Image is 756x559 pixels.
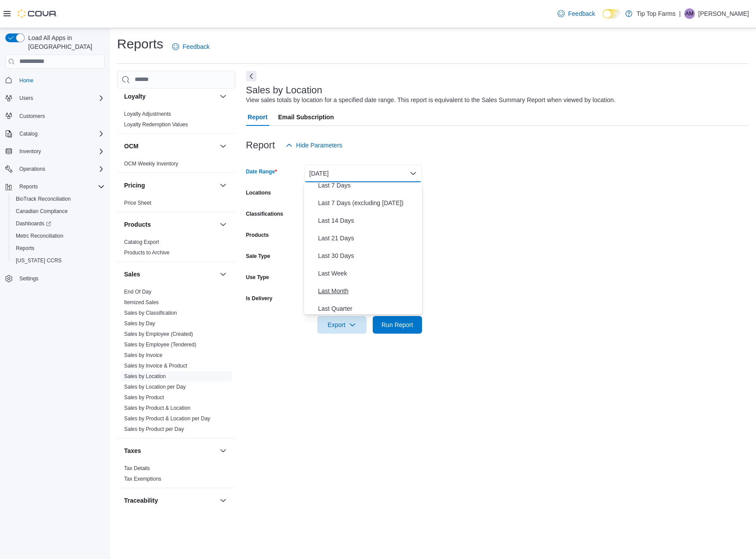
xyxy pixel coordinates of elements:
span: Run Report [382,320,413,329]
span: Inventory [19,148,41,155]
span: Feedback [568,9,595,18]
h3: Taxes [124,446,141,455]
span: Feedback [183,42,209,51]
a: Sales by Location [124,373,166,379]
span: Customers [19,113,45,120]
a: Catalog Export [124,239,159,245]
button: Customers [2,110,108,122]
label: Products [246,232,269,239]
button: Canadian Compliance [9,205,108,217]
p: | [679,8,681,19]
button: Operations [2,163,108,175]
span: Dashboards [16,220,51,227]
label: Classifications [246,210,283,217]
button: Reports [16,181,41,192]
span: Tax Exemptions [124,475,161,482]
span: Last 21 Days [318,233,418,243]
a: Sales by Employee (Created) [124,331,193,337]
span: Sales by Location per Day [124,383,186,390]
a: Reports [12,243,38,254]
span: Reports [12,243,105,254]
span: Sales by Location [124,373,166,380]
h3: Loyalty [124,92,146,101]
span: Catalog [19,130,37,137]
span: Sales by Employee (Tendered) [124,341,196,348]
button: Metrc Reconciliation [9,230,108,242]
button: Pricing [124,181,216,190]
span: Sales by Product & Location [124,405,191,412]
button: Traceability [124,496,216,505]
a: End Of Day [124,289,151,295]
button: BioTrack Reconciliation [9,193,108,205]
a: Products to Archive [124,250,169,256]
a: Sales by Product & Location [124,405,191,411]
button: Loyalty [218,91,228,102]
button: Hide Parameters [282,136,346,154]
span: Operations [19,165,45,173]
span: Loyalty Redemption Values [124,121,188,128]
span: Dark Mode [602,18,603,19]
a: Sales by Product & Location per Day [124,416,210,422]
button: Reports [2,180,108,193]
a: Itemized Sales [124,299,159,305]
a: Dashboards [9,217,108,230]
span: Sales by Product [124,394,164,401]
h3: OCM [124,142,139,151]
span: Settings [16,273,105,284]
div: Select listbox [304,182,422,314]
button: Loyalty [124,92,216,101]
span: OCM Weekly Inventory [124,160,178,167]
button: Run Report [373,316,422,334]
div: Amarjit Malhi [684,8,695,19]
span: Last Month [318,286,418,296]
button: [US_STATE] CCRS [9,254,108,267]
span: Last Quarter [318,303,418,314]
span: [US_STATE] CCRS [16,257,62,264]
span: Tax Details [124,465,150,472]
a: Loyalty Redemption Values [124,121,188,128]
span: Sales by Classification [124,309,177,316]
h3: Traceability [124,496,158,505]
span: Price Sheet [124,199,151,206]
span: Reports [16,245,34,252]
span: Canadian Compliance [12,206,105,217]
a: Tax Exemptions [124,476,161,482]
h3: Sales by Location [246,85,323,96]
span: Last 30 Days [318,250,418,261]
a: Sales by Invoice & Product [124,363,187,369]
a: Sales by Day [124,320,155,327]
button: Taxes [218,445,228,456]
button: Inventory [16,146,44,157]
a: Sales by Product [124,394,164,401]
div: Sales [117,287,235,438]
label: Locations [246,189,271,196]
label: Date Range [246,168,277,175]
a: [US_STATE] CCRS [12,255,65,266]
button: Taxes [124,446,216,455]
span: Reports [16,181,105,192]
a: Dashboards [12,218,55,229]
a: Sales by Location per Day [124,384,186,390]
a: Settings [16,273,42,284]
p: [PERSON_NAME] [698,8,749,19]
button: Home [2,74,108,87]
button: Catalog [16,129,41,139]
span: Sales by Employee (Created) [124,331,193,338]
a: Customers [16,111,48,121]
span: Sales by Invoice [124,352,162,359]
button: Settings [2,272,108,285]
span: Last 7 Days [318,180,418,191]
img: Cova [18,9,57,18]
span: AM [686,8,694,19]
button: Reports [9,242,108,254]
h3: Report [246,140,275,151]
span: Metrc Reconciliation [16,232,63,239]
button: Sales [124,270,216,279]
span: Washington CCRS [12,255,105,266]
label: Sale Type [246,253,270,260]
div: Pricing [117,198,235,212]
span: Email Subscription [278,108,334,126]
button: OCM [218,141,228,151]
nav: Complex example [5,70,105,308]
